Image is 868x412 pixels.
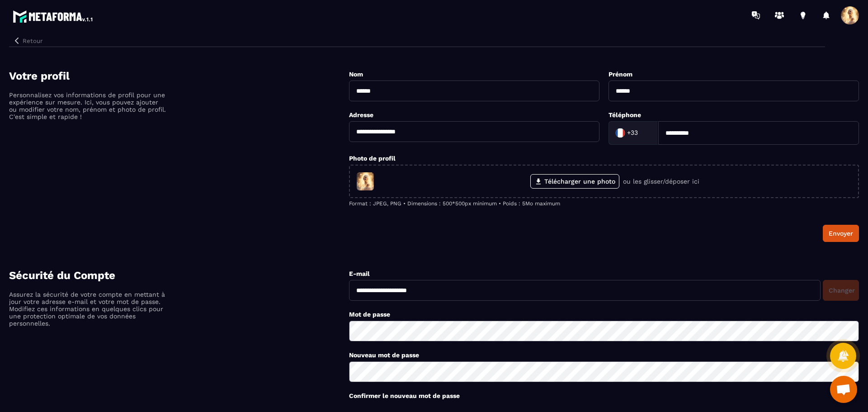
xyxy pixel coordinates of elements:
p: Assurez la sécurité de votre compte en mettant à jour votre adresse e-mail et votre mot de passe.... [9,291,167,327]
label: Photo de profil [349,155,396,162]
img: logo [13,8,94,24]
input: Search for option [640,126,649,140]
p: Personnalisez vos informations de profil pour une expérience sur mesure. Ici, vous pouvez ajouter... [9,91,167,120]
a: Ouvrir le chat [830,376,857,403]
label: Télécharger une photo [530,174,619,189]
label: E-mail [349,270,370,277]
h4: Votre profil [9,70,349,82]
img: Country Flag [611,124,629,142]
div: Search for option [609,121,658,145]
label: Confirmer le nouveau mot de passe [349,392,460,399]
button: Retour [9,35,46,47]
label: Adresse [349,111,373,118]
label: Prénom [609,71,632,78]
p: Format : JPEG, PNG • Dimensions : 500*500px minimum • Poids : 5Mo maximum [349,200,859,207]
label: Nouveau mot de passe [349,351,419,359]
label: Nom [349,71,363,78]
label: Téléphone [609,111,641,118]
button: Envoyer [823,225,859,242]
label: Mot de passe [349,311,390,318]
h4: Sécurité du Compte [9,269,349,282]
p: ou les glisser/déposer ici [623,178,699,185]
span: +33 [627,128,638,137]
